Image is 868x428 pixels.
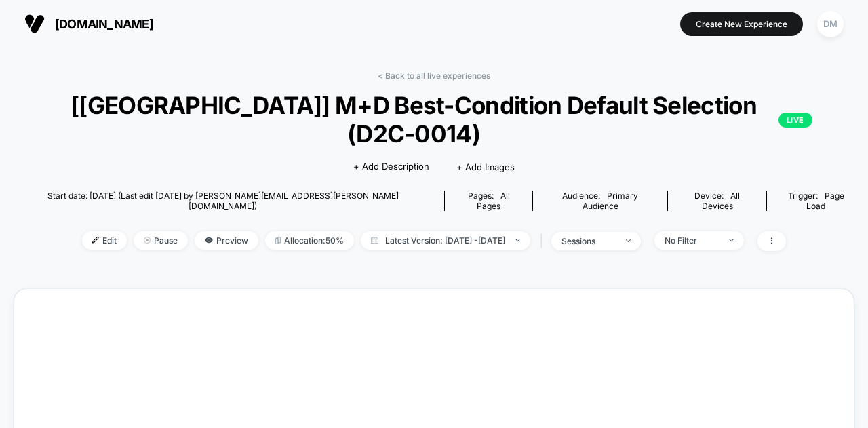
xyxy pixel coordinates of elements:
span: all pages [477,191,510,211]
img: end [144,237,151,244]
div: No Filter [665,235,719,246]
span: Primary Audience [583,191,639,211]
div: DM [817,11,844,37]
span: Allocation: 50% [265,231,354,250]
img: edit [92,237,99,244]
span: [[GEOGRAPHIC_DATA]] M+D Best-Condition Default Selection (D2C-0014) [56,91,812,148]
span: Latest Version: [DATE] - [DATE] [361,231,530,250]
p: LIVE [778,113,812,128]
a: < Back to all live experiences [378,71,490,81]
span: | [537,231,551,251]
div: Audience: [543,191,656,211]
img: calendar [371,237,378,244]
span: [DOMAIN_NAME] [55,17,153,31]
button: DM [813,10,848,38]
span: + Add Images [456,161,515,172]
span: Preview [195,231,258,250]
img: end [515,239,520,241]
span: Page Load [806,191,844,211]
span: Start date: [DATE] (Last edit [DATE] by [PERSON_NAME][EMAIL_ADDRESS][PERSON_NAME][DOMAIN_NAME]) [14,191,432,211]
div: Trigger: [777,191,854,211]
span: all devices [702,191,741,211]
span: Pause [134,231,188,250]
span: + Add Description [353,160,429,174]
img: end [729,239,734,241]
img: rebalance [275,237,281,244]
div: Pages: [455,191,523,211]
button: [DOMAIN_NAME] [20,13,157,35]
span: Device: [667,191,767,211]
div: sessions [561,236,616,246]
img: Visually logo [24,14,45,34]
span: Edit [82,231,127,250]
button: Create New Experience [680,12,803,36]
img: end [626,239,631,242]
